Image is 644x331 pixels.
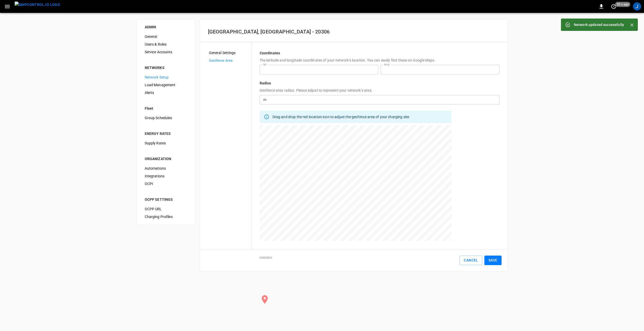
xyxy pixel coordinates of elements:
div: ENERGY RATES [145,131,187,136]
button: Zoom in [260,257,264,258]
span: Geofence Area [209,58,247,63]
div: Map marker [259,294,451,306]
canvas: Map [260,125,451,241]
span: OCPI [145,181,187,187]
button: Reset bearing to north [268,257,272,258]
div: ADMIN [145,24,187,30]
button: Cancel [460,256,482,265]
span: General [145,34,187,39]
div: profile-icon [633,2,641,11]
span: Network Setup [145,75,187,80]
div: Fleet [145,106,187,111]
div: Network updated successfully [574,20,624,29]
div: Group Schedules [141,114,191,122]
div: NETWORKS [145,65,187,70]
p: Drag and drop the red location icon to adjust the geofence area of your charging site. [273,114,410,119]
div: Geofence Area [205,57,251,64]
div: OCPP URL [141,205,191,213]
span: Users & Roles [145,42,187,47]
div: Users & Roles [141,40,191,48]
img: ampcontrol.io logo [15,2,60,8]
div: ORGANIZATION [145,156,187,161]
div: Network Setup [141,73,191,81]
label: long [384,63,389,67]
div: Integrations [141,172,191,180]
span: Supply Rates [145,141,187,146]
div: General [141,33,191,40]
span: Integrations [145,173,187,179]
button: Save [484,256,502,265]
span: Alerts [145,90,187,95]
div: Charging Profiles [141,213,191,221]
button: set refresh interval [610,2,618,11]
div: OCPI [141,180,191,188]
span: 20 s ago [615,2,630,7]
span: Automations [145,166,187,171]
p: Radius [260,81,500,86]
div: Supply Rates [141,139,191,147]
h6: [GEOGRAPHIC_DATA], [GEOGRAPHIC_DATA] - 20306 [208,28,500,36]
p: Coordinates [260,50,500,56]
button: Zoom out [264,257,268,258]
span: Charging Profiles [145,214,187,220]
div: General Settings [205,49,251,57]
div: Alerts [141,89,191,97]
p: The latitude and longitude coordinates of your network’s location. You can easily find these on G... [260,58,500,63]
div: Load Management [141,81,191,89]
span: Group Schedules [145,115,187,121]
span: Service Accounts [145,49,187,55]
label: lat [263,63,266,67]
p: m [263,97,266,102]
div: OCPP SETTINGS [145,197,187,202]
p: Geofence area radius. Please adjust to represent your network’s area. [260,88,500,93]
div: Automations [141,164,191,172]
button: Close [628,21,636,29]
span: Load Management [145,82,187,88]
div: Service Accounts [141,48,191,56]
span: General Settings [209,50,247,56]
span: OCPP URL [145,206,187,212]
